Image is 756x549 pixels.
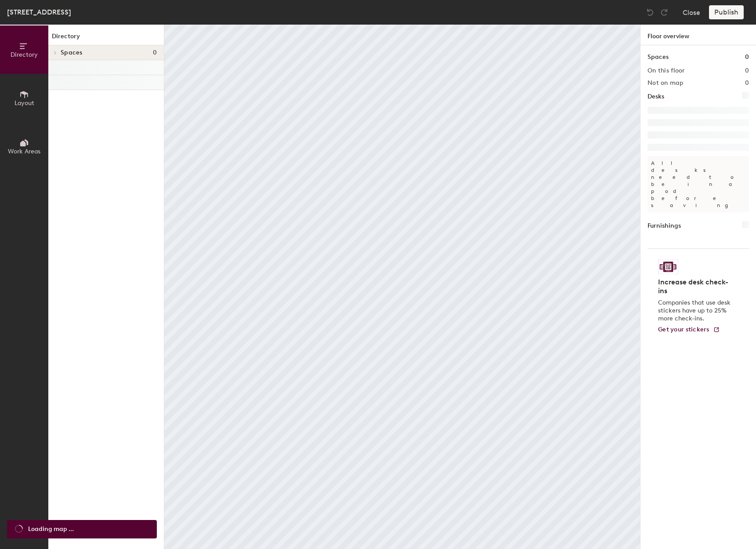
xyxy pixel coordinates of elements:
[646,8,655,17] img: Undo
[660,8,669,17] img: Redo
[658,299,733,323] p: Companies that use desk stickers have up to 25% more check-ins.
[745,80,749,87] h2: 0
[164,25,640,549] canvas: Map
[647,92,664,102] h1: Desks
[153,49,157,56] span: 0
[11,51,38,58] span: Directory
[8,148,40,155] span: Work Areas
[658,259,678,274] img: Sticker logo
[745,67,749,74] h2: 0
[683,5,700,19] button: Close
[14,99,34,107] span: Layout
[7,7,71,18] div: [STREET_ADDRESS]
[647,67,685,74] h2: On this floor
[647,156,749,212] p: All desks need to be in a pod before saving
[61,49,83,56] span: Spaces
[48,32,164,45] h1: Directory
[658,326,709,333] span: Get your stickers
[28,524,74,534] span: Loading map ...
[647,80,683,87] h2: Not on map
[647,52,669,62] h1: Spaces
[658,278,733,295] h4: Increase desk check-ins
[647,221,681,231] h1: Furnishings
[745,52,749,62] h1: 0
[640,25,756,45] h1: Floor overview
[658,326,720,334] a: Get your stickers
